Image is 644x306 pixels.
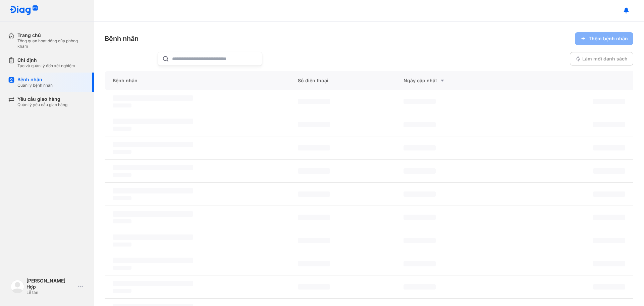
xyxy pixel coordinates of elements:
[17,83,53,88] div: Quản lý bệnh nhân
[26,290,75,295] div: Lễ tân
[404,191,436,197] span: ‌
[113,234,193,240] span: ‌
[593,238,625,243] span: ‌
[404,284,436,290] span: ‌
[113,188,193,193] span: ‌
[404,99,436,104] span: ‌
[404,261,436,266] span: ‌
[298,284,330,290] span: ‌
[404,238,436,243] span: ‌
[593,168,625,174] span: ‌
[593,145,625,150] span: ‌
[593,284,625,290] span: ‌
[105,71,290,90] div: Bệnh nhân
[11,280,24,293] img: logo
[105,34,139,43] div: Bệnh nhân
[298,238,330,243] span: ‌
[113,127,131,131] span: ‌
[593,261,625,266] span: ‌
[113,196,131,200] span: ‌
[9,5,38,16] img: logo
[593,215,625,220] span: ‌
[404,77,493,85] div: Ngày cập nhật
[298,261,330,266] span: ‌
[113,142,193,147] span: ‌
[593,191,625,197] span: ‌
[17,102,67,107] div: Quản lý yêu cầu giao hàng
[593,122,625,127] span: ‌
[17,32,86,38] div: Trang chủ
[113,258,193,263] span: ‌
[113,289,131,293] span: ‌
[17,38,86,49] div: Tổng quan hoạt động của phòng khám
[113,211,193,217] span: ‌
[113,95,193,101] span: ‌
[575,32,633,45] button: Thêm bệnh nhân
[113,119,193,124] span: ‌
[404,122,436,127] span: ‌
[593,99,625,104] span: ‌
[404,168,436,174] span: ‌
[113,219,131,223] span: ‌
[17,96,67,102] div: Yêu cầu giao hàng
[113,281,193,286] span: ‌
[404,145,436,150] span: ‌
[298,99,330,104] span: ‌
[570,52,633,65] button: Làm mới danh sách
[17,63,75,69] div: Tạo và quản lý đơn xét nghiệm
[298,215,330,220] span: ‌
[298,191,330,197] span: ‌
[582,56,628,62] span: Làm mới danh sách
[17,57,75,63] div: Chỉ định
[298,122,330,127] span: ‌
[113,165,193,170] span: ‌
[17,77,53,83] div: Bệnh nhân
[113,173,131,177] span: ‌
[298,168,330,174] span: ‌
[113,103,131,107] span: ‌
[113,150,131,154] span: ‌
[589,36,628,42] span: Thêm bệnh nhân
[26,278,75,290] div: [PERSON_NAME] Hợp
[113,266,131,270] span: ‌
[404,215,436,220] span: ‌
[113,243,131,247] span: ‌
[290,71,395,90] div: Số điện thoại
[298,145,330,150] span: ‌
